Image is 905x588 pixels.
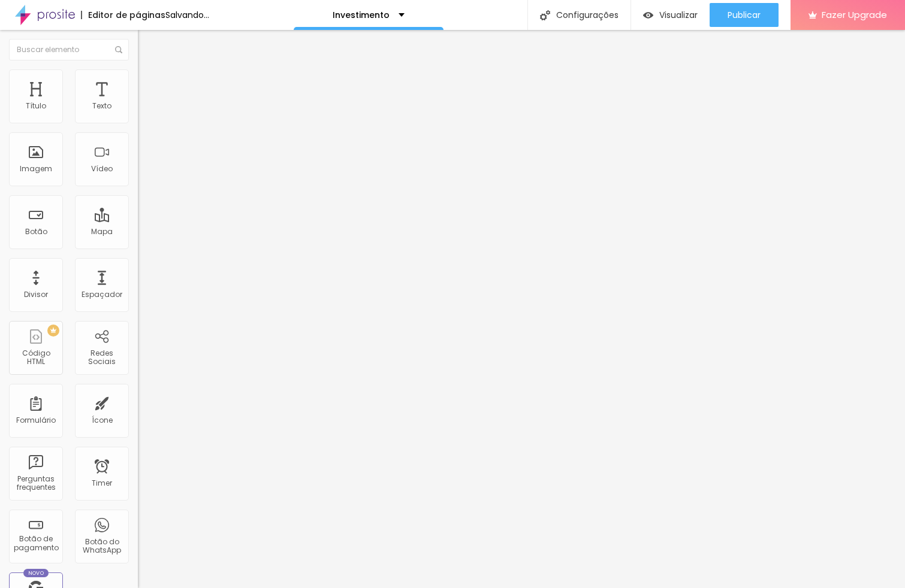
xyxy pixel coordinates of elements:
div: Texto [92,102,111,110]
button: Visualizar [631,3,710,27]
div: Redes Sociais [78,349,125,366]
div: Novo [23,569,49,577]
img: Icone [115,46,122,53]
div: Botão do WhatsApp [78,538,125,555]
input: Buscar elemento [9,39,129,60]
div: Vídeo [91,165,113,173]
div: Código HTML [12,349,59,366]
div: Formulário [16,416,56,425]
span: Publicar [728,10,761,20]
div: Divisor [24,290,48,299]
div: Salvando... [165,11,209,19]
img: view-1.svg [643,10,653,20]
span: Visualizar [659,10,698,20]
div: Ícone [92,416,113,425]
div: Espaçador [82,290,122,299]
div: Editor de páginas [81,11,165,19]
button: Publicar [710,3,779,27]
div: Perguntas frequentes [12,475,59,492]
div: Mapa [91,228,113,236]
div: Imagem [20,165,52,173]
iframe: Editor [138,30,905,588]
div: Botão de pagamento [12,535,59,552]
span: Fazer Upgrade [822,10,887,20]
div: Botão [25,228,47,236]
div: Título [26,102,46,110]
img: Icone [540,10,550,20]
p: Investimento [333,11,390,19]
div: Timer [92,479,112,487]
